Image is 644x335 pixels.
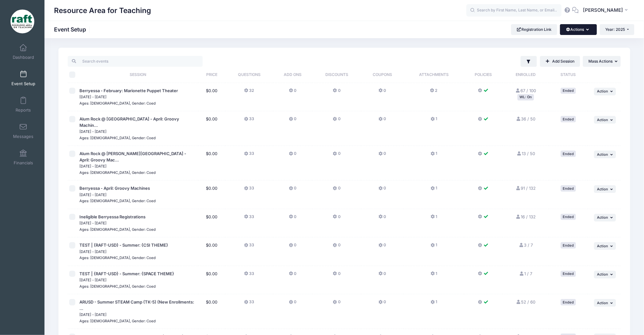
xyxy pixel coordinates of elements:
[430,271,437,280] button: 1
[549,67,588,83] th: Status
[516,299,535,304] a: 52 / 60
[378,116,386,125] button: 0
[79,312,106,317] small: [DATE] - [DATE]
[516,186,536,191] a: 91 / 132
[198,294,225,329] td: $0.00
[14,160,33,166] span: Financials
[79,243,168,248] span: TEST | {RAFT-USD} - Summer: {CSI THEME}
[517,151,535,156] a: 13 / 50
[79,199,156,203] small: Ages: [DEMOGRAPHIC_DATA], Gender: Coed
[238,72,261,77] span: Questions
[333,185,341,195] button: 0
[8,93,38,116] a: Reports
[419,72,449,77] span: Attachments
[79,164,106,168] small: [DATE] - [DATE]
[540,56,580,67] a: Add Session
[8,120,38,142] a: Messages
[10,10,34,33] img: Resource Area for Teaching
[597,244,608,248] span: Action
[79,193,106,197] small: [DATE] - [DATE]
[79,151,186,162] span: Alum Rock @ [PERSON_NAME][GEOGRAPHIC_DATA] - April: Groovy Mac...
[597,187,608,191] span: Action
[594,214,616,222] button: Action
[11,81,35,86] span: Event Setup
[198,237,225,266] td: $0.00
[16,107,31,113] span: Reports
[373,72,392,77] span: Coupons
[284,72,302,77] span: Add Ons
[79,129,106,134] small: [DATE] - [DATE]
[583,56,621,67] button: Mass Actions
[378,88,386,97] button: 0
[594,151,616,158] button: Action
[378,271,386,280] button: 0
[244,299,254,308] button: 33
[244,88,254,97] button: 32
[503,67,549,83] th: Enrolled
[579,3,634,18] button: [PERSON_NAME]
[594,88,616,95] button: Action
[289,116,296,125] button: 0
[378,214,386,223] button: 0
[597,89,608,93] span: Action
[430,214,437,223] button: 1
[561,271,576,277] div: Ended
[519,271,532,276] a: 1 / 7
[597,152,608,157] span: Action
[68,56,203,67] input: Search events
[244,185,254,195] button: 33
[244,116,254,125] button: 33
[79,319,156,323] small: Ages: [DEMOGRAPHIC_DATA], Gender: Coed
[430,242,437,251] button: 1
[79,278,106,282] small: [DATE] - [DATE]
[561,299,576,305] div: Ended
[289,214,296,223] button: 0
[333,271,341,280] button: 0
[511,24,557,35] a: Registration Link
[289,299,296,308] button: 0
[79,136,156,140] small: Ages: [DEMOGRAPHIC_DATA], Gender: Coed
[464,67,503,83] th: Policies
[594,185,616,193] button: Action
[225,67,273,83] th: Questions
[79,299,194,311] span: ARUSD - Summer STEAM Camp (TK-5) (New Enrollments: ...
[560,24,597,35] button: Actions
[79,170,156,175] small: Ages: [DEMOGRAPHIC_DATA], Gender: Coed
[333,242,341,251] button: 0
[79,284,156,289] small: Ages: [DEMOGRAPHIC_DATA], Gender: Coed
[198,209,225,238] td: $0.00
[594,242,616,250] button: Action
[198,146,225,181] td: $0.00
[273,67,312,83] th: Add Ons
[516,116,535,121] a: 36 / 50
[79,214,146,219] span: Ineligible Berryessa Registrations
[79,271,174,276] span: TEST | {RAFT-USD} - Summer: {SPACE THEME}
[378,185,386,195] button: 0
[519,243,533,248] a: 3 / 7
[561,116,576,122] div: Ended
[561,88,576,94] div: Ended
[325,72,348,77] span: Discounts
[13,134,33,139] span: Messages
[378,299,386,308] button: 0
[597,118,608,122] span: Action
[430,116,437,125] button: 1
[600,24,634,35] button: Year: 2025
[597,215,608,220] span: Action
[378,151,386,160] button: 0
[244,242,254,251] button: 33
[54,26,92,33] h1: Event Setup
[198,181,225,209] td: $0.00
[594,299,616,307] button: Action
[597,272,608,277] span: Action
[8,146,38,168] a: Financials
[79,186,150,191] span: Berryessa - April: Groovy Machines
[198,266,225,295] td: $0.00
[198,83,225,112] td: $0.00
[561,242,576,248] div: Ended
[594,116,616,124] button: Action
[54,3,151,18] h1: Resource Area for Teaching
[79,88,178,93] span: Berryessa - February: Marionette Puppet Theater
[518,94,534,100] div: WL: On
[8,41,38,63] a: Dashboard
